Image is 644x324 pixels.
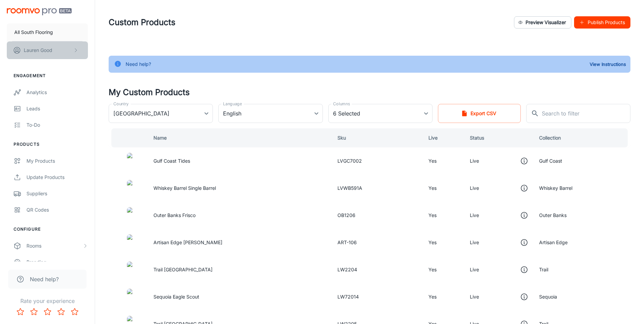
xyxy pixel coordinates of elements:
[332,229,423,256] td: ART-106
[423,175,464,202] td: Yes
[148,202,332,229] td: Outer Banks Frisco
[534,175,630,202] td: Whiskey Barrel
[148,229,332,256] td: Artisan Edge [PERSON_NAME]
[68,305,81,319] button: Rate 5 star
[328,104,433,123] div: 6 Selected
[30,275,59,283] span: Need help?
[423,283,464,310] td: Yes
[470,157,528,165] div: Live
[26,89,88,96] div: Analytics
[148,283,332,310] td: Sequoia Eagle Scout
[588,59,628,69] button: View Instructions
[470,238,528,247] div: Live
[24,47,52,54] p: Lauren Good
[534,229,630,256] td: Artisan Edge
[470,211,528,219] div: Live
[520,238,528,247] svg: This product is in the visualizer
[26,157,88,165] div: My Products
[113,101,129,107] label: Country
[514,16,571,29] button: Preview Visualizer
[109,16,176,29] h1: Custom Products
[470,266,528,274] div: Live
[27,305,41,319] button: Rate 2 star
[423,229,464,256] td: Yes
[332,202,423,229] td: OB1206
[26,121,88,129] div: To-do
[534,202,630,229] td: Outer Banks
[520,184,528,192] svg: This product is in the visualizer
[148,147,332,175] td: Gulf Coast Tides
[574,16,630,29] button: Publish Products
[26,105,88,112] div: Leads
[223,101,242,107] label: Language
[520,266,528,274] svg: This product is in the visualizer
[423,202,464,229] td: Yes
[534,256,630,283] td: Trail
[520,293,528,301] svg: This product is in the visualizer
[520,157,528,165] svg: This product is in the visualizer
[332,128,423,147] th: Sku
[54,305,68,319] button: Rate 4 star
[148,256,332,283] td: Trail [GEOGRAPHIC_DATA]
[470,293,528,301] div: Live
[26,258,88,266] div: Branding
[423,256,464,283] td: Yes
[7,8,72,15] img: Roomvo PRO Beta
[332,147,423,175] td: LVGC7002
[520,211,528,219] svg: This product is in the visualizer
[332,256,423,283] td: LW2204
[423,147,464,175] td: Yes
[332,175,423,202] td: LVWB591A
[7,41,88,59] button: Lauren Good
[5,297,89,305] p: Rate your experience
[470,184,528,192] div: Live
[148,128,332,147] th: Name
[26,174,88,181] div: Update Products
[332,283,423,310] td: LW72014
[126,58,151,71] div: Need help?
[464,128,534,147] th: Status
[438,104,520,123] button: Export CSV
[534,128,630,147] th: Collection
[333,101,350,107] label: Columns
[14,29,53,36] p: All South Flooring
[26,206,88,214] div: QR Codes
[109,104,213,123] div: [GEOGRAPHIC_DATA]
[41,305,54,319] button: Rate 3 star
[14,305,27,319] button: Rate 1 star
[534,147,630,175] td: Gulf Coast
[148,175,332,202] td: Whiskey Barrel Single Barrel
[26,242,82,250] div: Rooms
[7,23,88,41] button: All South Flooring
[218,104,323,123] div: English
[542,104,630,123] input: Search to filter
[534,283,630,310] td: Sequoia
[109,86,630,98] h4: My Custom Products
[26,190,88,197] div: Suppliers
[423,128,464,147] th: Live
